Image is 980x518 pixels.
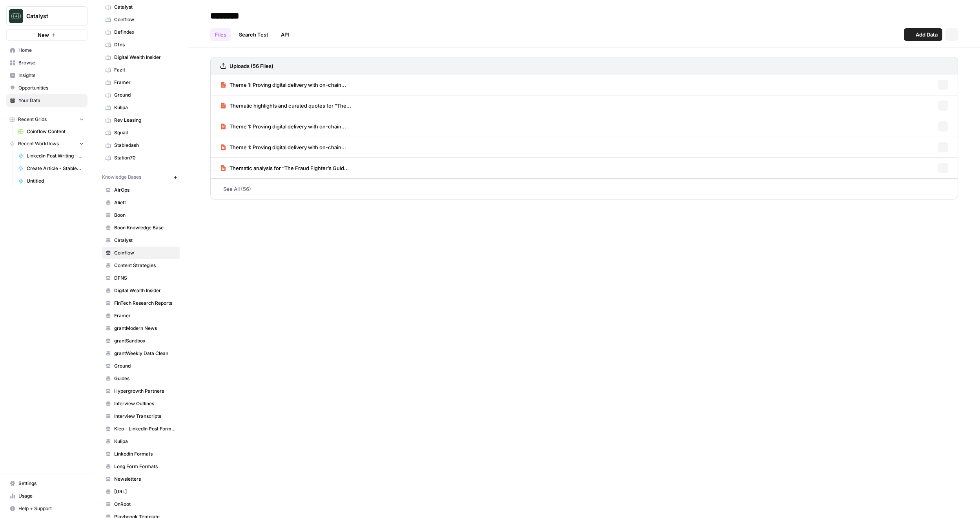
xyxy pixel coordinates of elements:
span: Stabledash [114,142,177,149]
a: FinTech Research Reports [102,297,180,309]
span: Thematic analysis for “The Fraud Fighter’s Guid... [230,164,349,172]
span: Insights [18,72,84,79]
span: AirOps [114,187,177,194]
a: OnRoot [102,498,180,511]
span: Kulipa [114,104,177,111]
span: Catalyst [114,4,177,11]
span: Rev Leasing [114,117,177,124]
a: Framer [102,76,180,89]
a: Insights [6,69,87,82]
a: Linkedin Formats [102,448,180,460]
span: Theme 1: Proving digital delivery with on-chain... [230,123,346,130]
span: Create Article - StableDash [27,165,84,172]
span: Squad [114,129,177,136]
span: Defindex [114,29,177,36]
button: Recent Workflows [6,138,87,150]
span: Content Strategies [114,262,177,269]
span: Interview Outlines [114,400,177,407]
a: Rev Leasing [102,114,180,126]
span: Digital Wealth Insider [114,287,177,294]
a: AirOps [102,184,180,196]
a: Kleo - LinkedIn Post Formats [102,423,180,435]
span: DFNS [114,275,177,282]
span: Kleo - LinkedIn Post Formats [114,425,177,432]
a: Opportunities [6,82,87,94]
span: Guides [114,375,177,382]
a: Files [210,28,231,41]
span: [URL] [114,488,177,495]
span: Newsletters [114,476,177,483]
a: Fazit [102,64,180,76]
span: Recent Grids [18,116,47,123]
span: Framer [114,312,177,319]
a: Home [6,44,87,57]
a: Framer [102,309,180,322]
a: Untitled [15,175,87,187]
button: New [6,29,87,41]
span: Theme 1: Proving digital delivery with on-chain... [230,143,346,151]
a: Theme 1: Proving digital delivery with on-chain... [220,75,346,95]
span: Ground [114,362,177,370]
span: Hypergrowth Partners [114,388,177,395]
span: Aliett [114,199,177,206]
span: Dfns [114,41,177,48]
span: Framer [114,79,177,86]
a: Long Form Formats [102,460,180,473]
a: Thematic analysis for “The Fraud Fighter’s Guid... [220,158,349,178]
span: Coinflow [114,249,177,256]
a: grantWeekly Data Clean [102,347,180,360]
span: Boon Knowledge Base [114,224,177,231]
a: Catalyst [102,1,180,13]
a: Station70 [102,152,180,164]
a: API [276,28,294,41]
a: [URL] [102,485,180,498]
span: Interview Transcripts [114,413,177,420]
a: Digital Wealth Insider [102,284,180,297]
span: Recent Workflows [18,140,59,147]
span: Opportunities [18,84,84,92]
span: Station70 [114,154,177,161]
span: Coinflow Content [27,128,84,135]
span: Ground [114,92,177,99]
span: grantModern News [114,325,177,332]
a: Theme 1: Proving digital delivery with on-chain... [220,116,346,137]
span: OnRoot [114,501,177,508]
span: Coinflow [114,16,177,23]
a: Newsletters [102,473,180,485]
span: Kulipa [114,438,177,445]
span: Fazit [114,66,177,73]
span: Help + Support [18,505,84,512]
span: grantSandbox [114,337,177,344]
a: Create Article - StableDash [15,162,87,175]
span: Home [18,47,84,54]
span: Add Data [916,31,938,38]
span: Boon [114,212,177,219]
a: Search Test [234,28,273,41]
a: See All (56) [210,179,958,199]
button: Help + Support [6,502,87,515]
span: Theme 1: Proving digital delivery with on-chain... [230,81,346,89]
a: Uploads (56 Files) [220,57,273,75]
span: Catalyst [26,12,74,20]
a: Kulipa [102,101,180,114]
a: Catalyst [102,234,180,247]
span: Thematic highlights and curated quotes for “The... [230,102,351,110]
a: Boon Knowledge Base [102,221,180,234]
a: Theme 1: Proving digital delivery with on-chain... [220,137,346,157]
a: Interview Outlines [102,397,180,410]
button: Workspace: Catalyst [6,6,87,26]
a: Dfns [102,38,180,51]
a: Content Strategies [102,259,180,272]
a: Kulipa [102,435,180,448]
a: Interview Transcripts [102,410,180,423]
a: Settings [6,477,87,490]
span: Settings [18,480,84,487]
span: Browse [18,59,84,66]
a: Coinflow [102,13,180,26]
a: Thematic highlights and curated quotes for “The... [220,95,351,116]
span: New [38,31,49,39]
a: Digital Wealth Insider [102,51,180,64]
span: Linkedin Post Writing - [DATE] [27,152,84,159]
a: DFNS [102,272,180,284]
a: Coinflow Content [15,125,87,138]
